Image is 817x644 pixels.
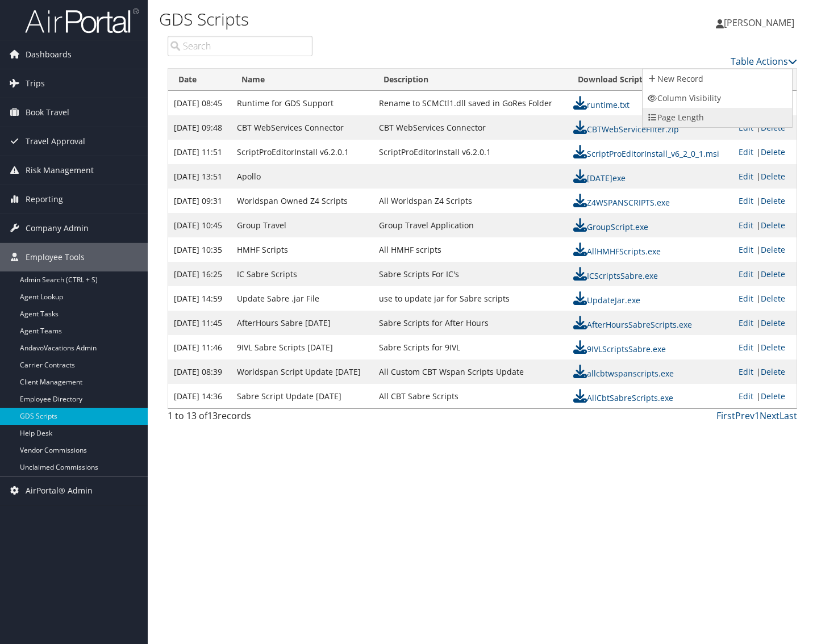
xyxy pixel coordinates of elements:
a: Page Length [643,108,792,127]
span: Dashboards [26,40,72,69]
span: Book Travel [26,98,69,127]
span: Travel Approval [26,127,85,156]
img: airportal-logo.png [25,7,139,34]
span: Reporting [26,185,63,214]
span: Employee Tools [26,243,85,271]
span: Company Admin [26,214,89,242]
a: New Record [643,69,792,89]
span: Risk Management [26,156,94,185]
span: AirPortal® Admin [26,476,93,505]
a: Column Visibility [643,89,792,108]
span: Trips [26,69,45,98]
